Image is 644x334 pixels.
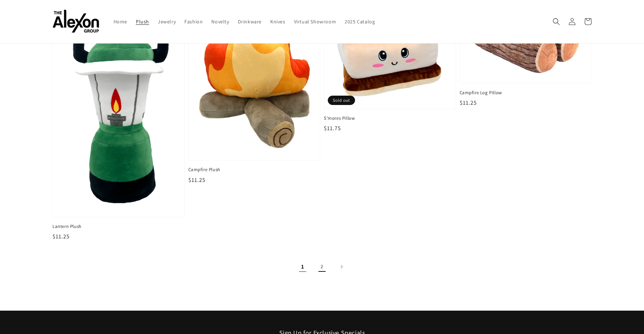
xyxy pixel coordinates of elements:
[340,14,379,29] a: 2025 Catalog
[266,14,290,29] a: Knives
[52,259,592,275] nav: Pagination
[333,259,349,275] a: Next page
[188,176,206,184] span: $11.25
[238,18,262,25] span: Drinkware
[290,14,341,29] a: Virtual Showroom
[314,259,330,275] a: Page 2
[548,14,564,29] summary: Search
[114,18,127,25] span: Home
[460,99,477,106] span: $11.25
[211,18,229,25] span: Novelty
[188,166,321,173] span: Campfire Plush
[180,14,207,29] a: Fashion
[109,14,132,29] a: Home
[324,115,456,122] span: S'mores Pillow
[136,18,149,25] span: Plush
[132,14,153,29] a: Plush
[52,10,99,33] img: The Alexon Group
[294,18,336,25] span: Virtual Showroom
[52,223,185,230] span: Lantern Plush
[158,18,176,25] span: Jewelry
[52,233,70,240] span: $11.25
[324,124,341,132] span: $11.75
[328,96,355,105] span: Sold out
[207,14,233,29] a: Novelty
[345,18,375,25] span: 2025 Catalog
[184,18,203,25] span: Fashion
[270,18,285,25] span: Knives
[460,90,592,96] span: Campfire Log Pillow
[295,259,310,275] span: Page 1
[153,14,180,29] a: Jewelry
[234,14,266,29] a: Drinkware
